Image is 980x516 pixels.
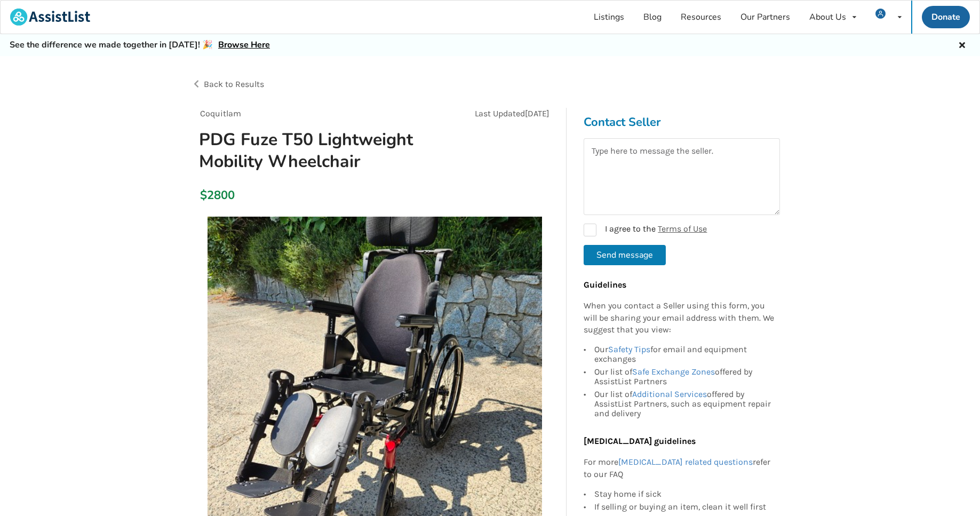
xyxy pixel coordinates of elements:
b: Guidelines [584,280,626,290]
span: Coquitlam [200,108,241,118]
a: Additional Services [632,389,707,399]
a: Blog [634,1,671,34]
a: Our Partners [731,1,800,34]
a: Safety Tips [608,344,650,354]
p: For more refer to our FAQ [584,456,775,481]
h5: See the difference we made together in [DATE]! 🎉 [10,39,270,51]
span: [DATE] [525,108,549,118]
div: Stay home if sick [594,489,775,501]
b: [MEDICAL_DATA] guidelines [584,436,696,446]
h1: PDG Fuze T50 Lightweight Mobility Wheelchair [190,129,443,172]
img: assistlist-logo [10,9,90,26]
div: About Us [809,13,846,21]
div: Our for email and equipment exchanges [594,345,775,366]
label: I agree to the [584,224,707,236]
div: Our list of offered by AssistList Partners [594,366,775,388]
a: Safe Exchange Zones [632,367,715,377]
a: Donate [922,6,970,28]
a: Browse Here [218,39,270,51]
div: $2800 [200,188,206,203]
a: Listings [584,1,634,34]
div: If selling or buying an item, clean it well first [594,501,775,513]
a: [MEDICAL_DATA] related questions [618,457,753,467]
h3: Contact Seller [584,115,780,130]
div: Our list of offered by AssistList Partners, such as equipment repair and delivery [594,388,775,418]
span: Back to Results [204,79,264,89]
a: Resources [671,1,731,34]
p: When you contact a Seller using this form, you will be sharing your email address with them. We s... [584,300,775,337]
button: Send message [584,245,666,265]
span: Last Updated [475,108,525,118]
img: user icon [875,9,886,19]
a: Terms of Use [658,224,707,234]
